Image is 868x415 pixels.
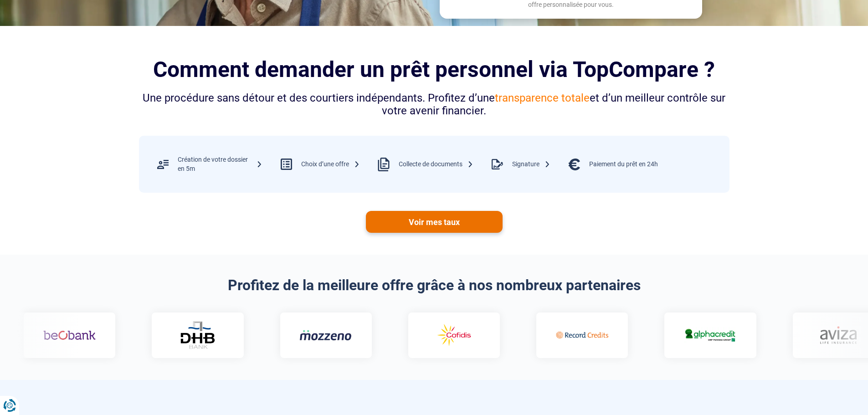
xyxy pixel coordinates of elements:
[301,160,360,169] div: Choix d’une offre
[589,160,658,169] div: Paiement du prêt en 24h
[495,92,590,104] span: transparence totale
[399,160,473,169] div: Collecte de documents
[299,329,352,341] img: Mozzeno
[43,322,95,348] img: Beobank
[684,327,736,343] img: Alphacredit
[555,322,608,348] img: Record credits
[366,211,503,233] a: Voir mes taux
[427,322,480,348] img: Cofidis
[179,321,216,349] img: DHB Bank
[139,277,729,294] h2: Profitez de la meilleure offre grâce à nos nombreux partenaires
[139,92,729,118] div: Une procédure sans détour et des courtiers indépendants. Profitez d’une et d’un meilleur contrôle...
[178,155,262,173] div: Création de votre dossier en 5m
[139,57,729,82] h2: Comment demander un prêt personnel via TopCompare ?
[512,160,550,169] div: Signature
